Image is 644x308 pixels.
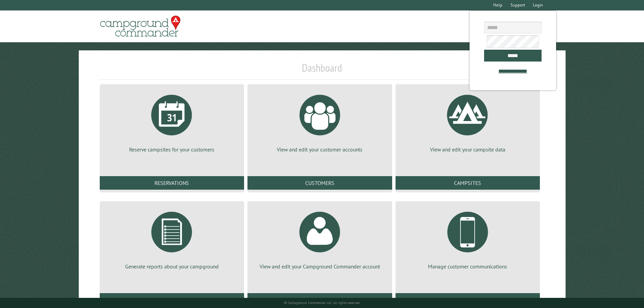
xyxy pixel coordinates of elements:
[247,176,392,190] a: Customers
[108,90,236,153] a: Reserve campsites for your customers
[256,263,384,270] p: View and edit your Campground Commander account
[247,293,392,307] a: Account
[100,176,244,190] a: Reservations
[108,263,236,270] p: Generate reports about your campground
[256,207,384,270] a: View and edit your Campground Commander account
[256,90,384,153] a: View and edit your customer accounts
[100,293,244,307] a: Reports
[108,146,236,153] p: Reserve campsites for your customers
[98,61,546,80] h1: Dashboard
[284,301,360,305] small: © Campground Commander LLC. All rights reserved.
[404,207,532,270] a: Manage customer communications
[396,293,540,307] a: Communications
[98,13,183,40] img: Campground Commander
[404,90,532,153] a: View and edit your campsite data
[256,146,384,153] p: View and edit your customer accounts
[108,207,236,270] a: Generate reports about your campground
[404,146,532,153] p: View and edit your campsite data
[404,263,532,270] p: Manage customer communications
[396,176,540,190] a: Campsites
